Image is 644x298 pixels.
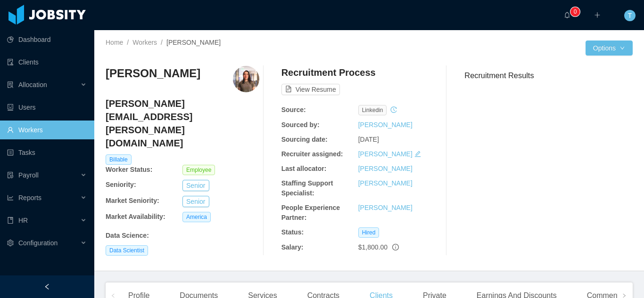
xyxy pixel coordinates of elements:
[358,105,387,115] span: linkedin
[570,7,580,16] sup: 0
[182,180,209,191] button: Senior
[586,40,633,56] button: Optionsicon: down
[594,12,601,18] i: icon: plus
[106,166,152,173] b: Worker Status:
[281,228,304,236] b: Status:
[281,150,343,158] b: Recruiter assigned:
[414,151,421,157] i: icon: edit
[7,194,14,201] i: icon: line-chart
[281,121,320,129] b: Sourced by:
[7,217,14,224] i: icon: book
[390,106,397,113] i: icon: history
[182,165,215,175] span: Employee
[18,217,28,224] span: HR
[7,240,14,246] i: icon: setting
[7,172,14,178] i: icon: file-protect
[281,165,327,172] b: Last allocator:
[132,39,157,46] a: Workers
[111,293,116,298] i: icon: left
[281,179,333,197] b: Staffing Support Specialist:
[233,66,259,92] img: e1cfce16-4188-493e-88f7-e56ed22251b0_67e6c2b2c8013-400w.png
[564,12,570,18] i: icon: bell
[182,196,209,207] button: Senior
[106,197,159,204] b: Market Seniority:
[7,143,87,162] a: icon: profileTasks
[464,70,633,81] h3: Recruitment Results
[358,179,413,187] a: [PERSON_NAME]
[358,165,413,172] a: [PERSON_NAME]
[622,293,627,298] i: icon: right
[7,53,87,72] a: icon: auditClients
[628,10,632,21] span: T
[106,232,149,239] b: Data Science :
[358,121,413,129] a: [PERSON_NAME]
[358,227,380,238] span: Hired
[18,171,39,179] span: Payroll
[281,106,306,113] b: Source:
[281,204,340,221] b: People Experience Partner:
[358,150,413,158] a: [PERSON_NAME]
[161,39,163,46] span: /
[358,136,379,143] span: [DATE]
[106,245,148,256] span: Data Scientist
[106,39,123,46] a: Home
[7,121,87,139] a: icon: userWorkers
[18,194,41,201] span: Reports
[7,30,87,49] a: icon: pie-chartDashboard
[18,81,47,89] span: Allocation
[392,244,399,250] span: info-circle
[18,239,58,247] span: Configuration
[7,98,87,117] a: icon: robotUsers
[127,39,129,46] span: /
[281,243,304,251] b: Salary:
[106,154,132,165] span: Billable
[7,81,14,88] i: icon: solution
[182,212,211,222] span: America
[106,97,259,150] h4: [PERSON_NAME][EMAIL_ADDRESS][PERSON_NAME][DOMAIN_NAME]
[358,204,413,211] a: [PERSON_NAME]
[358,243,388,251] span: $1,800.00
[166,39,221,46] span: [PERSON_NAME]
[106,181,136,188] b: Seniority:
[106,66,200,81] h3: [PERSON_NAME]
[281,84,340,95] button: icon: file-textView Resume
[106,213,165,220] b: Market Availability:
[281,136,328,143] b: Sourcing date:
[281,86,340,93] a: icon: file-textView Resume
